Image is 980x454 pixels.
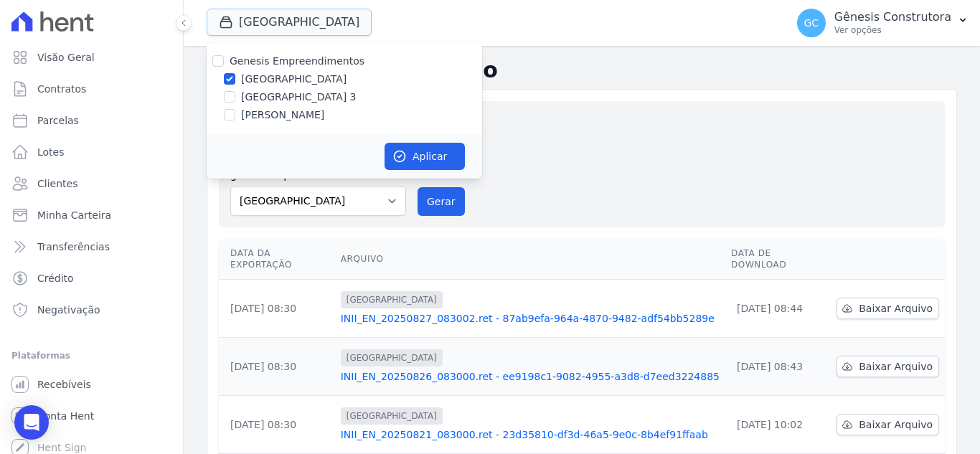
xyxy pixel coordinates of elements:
[6,370,177,399] a: Recebíveis
[6,106,177,135] a: Parcelas
[241,90,357,105] label: [GEOGRAPHIC_DATA] 3
[37,409,94,423] span: Conta Hent
[725,338,831,396] td: [DATE] 08:43
[804,18,819,28] span: GC
[418,187,465,216] button: Gerar
[37,377,91,392] span: Recebíveis
[341,349,443,366] span: [GEOGRAPHIC_DATA]
[341,407,443,425] span: [GEOGRAPHIC_DATA]
[219,338,335,396] td: [DATE] 08:30
[6,169,177,198] a: Clientes
[207,9,372,36] button: [GEOGRAPHIC_DATA]
[37,176,77,191] span: Clientes
[14,405,49,440] div: Open Intercom Messenger
[725,396,831,454] td: [DATE] 10:02
[230,55,364,67] label: Genesis Empreendimentos
[725,239,831,280] th: Data de Download
[37,145,65,159] span: Lotes
[834,10,951,24] p: Gênesis Construtora
[341,369,720,384] a: INII_EN_20250826_083000.ret - ee9198c1-9082-4955-a3d8-d7eed3224885
[837,356,939,377] a: Baixar Arquivo
[6,138,177,166] a: Lotes
[37,82,86,96] span: Contratos
[786,3,980,43] button: GC Gênesis Construtora Ver opções
[385,143,465,170] button: Aplicar
[37,113,79,128] span: Parcelas
[6,295,177,324] a: Negativação
[37,50,95,65] span: Visão Geral
[837,298,939,319] a: Baixar Arquivo
[859,359,933,374] span: Baixar Arquivo
[341,311,720,326] a: INII_EN_20250827_083002.ret - 87ab9efa-964a-4870-9482-adf54bb5289e
[37,271,74,285] span: Crédito
[11,347,171,364] div: Plataformas
[341,427,720,442] a: INII_EN_20250821_083000.ret - 23d35810-df3d-46a5-9e0c-8b4ef91ffaab
[859,301,933,316] span: Baixar Arquivo
[37,240,110,254] span: Transferências
[37,303,100,317] span: Negativação
[335,239,725,280] th: Arquivo
[859,417,933,432] span: Baixar Arquivo
[37,208,111,222] span: Minha Carteira
[219,239,335,280] th: Data da Exportação
[207,57,957,83] h2: Exportações de Retorno
[725,280,831,338] td: [DATE] 08:44
[241,108,324,123] label: [PERSON_NAME]
[834,24,951,36] p: Ver opções
[341,291,443,308] span: [GEOGRAPHIC_DATA]
[6,201,177,230] a: Minha Carteira
[837,414,939,435] a: Baixar Arquivo
[6,43,177,72] a: Visão Geral
[6,232,177,261] a: Transferências
[219,396,335,454] td: [DATE] 08:30
[6,402,177,430] a: Conta Hent
[241,72,347,87] label: [GEOGRAPHIC_DATA]
[219,280,335,338] td: [DATE] 08:30
[6,264,177,293] a: Crédito
[6,75,177,103] a: Contratos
